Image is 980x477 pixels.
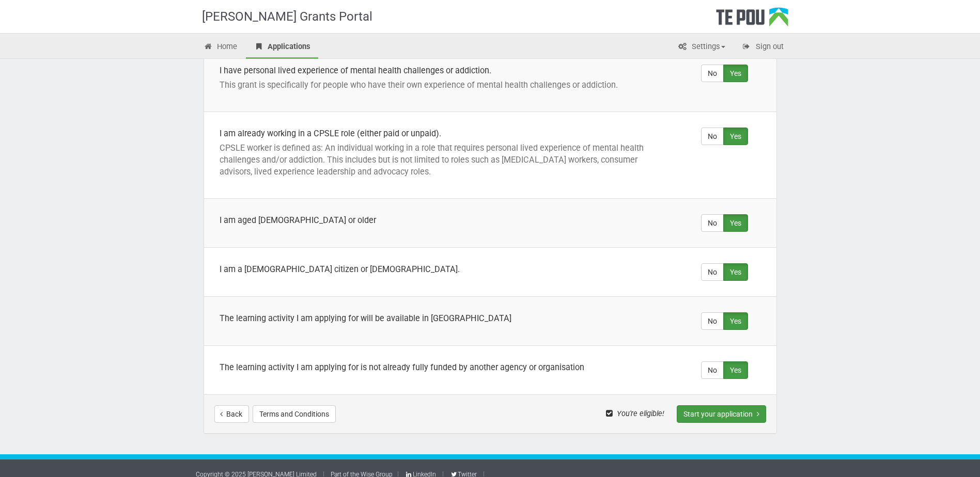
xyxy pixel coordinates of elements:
a: Settings [670,36,733,59]
div: The learning activity I am applying for is not already fully funded by another agency or organisa... [220,361,658,373]
a: Back [214,405,249,423]
p: This grant is specifically for people who have their own experience of mental health challenges o... [220,79,658,91]
label: Yes [723,65,748,82]
div: I am a [DEMOGRAPHIC_DATA] citizen or [DEMOGRAPHIC_DATA]. [220,263,658,275]
label: No [701,128,724,145]
span: You're eligible! [606,409,675,418]
div: I have personal lived experience of mental health challenges or addiction. [220,65,658,76]
p: CPSLE worker is defined as: An individual working in a role that requires personal lived experien... [220,142,658,178]
button: Start your application [677,405,766,423]
div: The learning activity I am applying for will be available in [GEOGRAPHIC_DATA] [220,312,658,324]
label: No [701,65,724,82]
label: Yes [723,312,748,330]
label: Yes [723,263,748,281]
label: Yes [723,214,748,232]
a: Applications [246,36,318,59]
div: I am already working in a CPSLE role (either paid or unpaid). [220,128,658,139]
label: Yes [723,128,748,145]
div: Te Pou Logo [716,7,788,33]
label: No [701,214,724,232]
a: Home [196,36,245,59]
label: No [701,312,724,330]
label: Yes [723,361,748,379]
a: Sign out [734,36,791,59]
div: I am aged [DEMOGRAPHIC_DATA] or older [220,214,658,226]
button: Terms and Conditions [253,405,336,423]
label: No [701,361,724,379]
label: No [701,263,724,281]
